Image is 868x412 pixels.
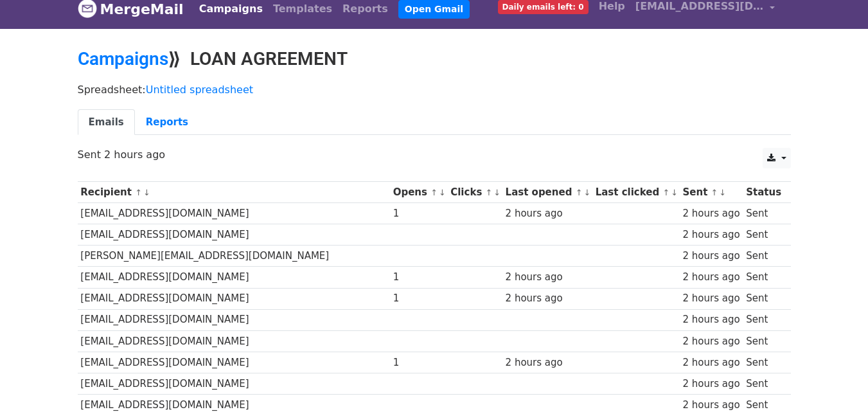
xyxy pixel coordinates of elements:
[146,84,253,96] a: Untitled spreadsheet
[78,148,791,161] p: Sent 2 hours ago
[804,350,868,412] iframe: Chat Widget
[506,206,589,221] div: 2 hours ago
[682,355,740,370] div: 2 hours ago
[393,206,445,221] div: 1
[682,249,740,264] div: 2 hours ago
[78,246,390,267] td: [PERSON_NAME][EMAIL_ADDRESS][DOMAIN_NAME]
[78,182,390,203] th: Recipient
[430,188,438,197] a: ↑
[135,188,142,197] a: ↑
[506,355,589,370] div: 2 hours ago
[135,109,199,136] a: Reports
[743,288,784,309] td: Sent
[390,182,448,203] th: Opens
[682,312,740,327] div: 2 hours ago
[743,309,784,330] td: Sent
[662,188,669,197] a: ↑
[743,246,784,267] td: Sent
[506,291,589,306] div: 2 hours ago
[502,182,592,203] th: Last opened
[682,377,740,391] div: 2 hours ago
[743,224,784,246] td: Sent
[493,188,500,197] a: ↓
[78,224,390,246] td: [EMAIL_ADDRESS][DOMAIN_NAME]
[743,352,784,373] td: Sent
[78,203,390,224] td: [EMAIL_ADDRESS][DOMAIN_NAME]
[743,203,784,224] td: Sent
[682,270,740,285] div: 2 hours ago
[78,373,390,394] td: [EMAIL_ADDRESS][DOMAIN_NAME]
[143,188,150,197] a: ↓
[78,48,168,69] a: Campaigns
[506,270,589,285] div: 2 hours ago
[78,267,390,288] td: [EMAIL_ADDRESS][DOMAIN_NAME]
[78,330,390,352] td: [EMAIL_ADDRESS][DOMAIN_NAME]
[583,188,590,197] a: ↓
[393,291,445,306] div: 1
[743,373,784,394] td: Sent
[680,182,743,203] th: Sent
[592,182,680,203] th: Last clicked
[682,291,740,306] div: 2 hours ago
[711,188,718,197] a: ↑
[78,109,135,136] a: Emails
[682,334,740,349] div: 2 hours ago
[743,267,784,288] td: Sent
[393,270,445,285] div: 1
[682,228,740,242] div: 2 hours ago
[447,182,502,203] th: Clicks
[393,355,445,370] div: 1
[78,48,791,70] h2: ⟫ LOAN AGREEMENT
[743,330,784,352] td: Sent
[743,182,784,203] th: Status
[78,288,390,309] td: [EMAIL_ADDRESS][DOMAIN_NAME]
[719,188,726,197] a: ↓
[576,188,583,197] a: ↑
[671,188,678,197] a: ↓
[439,188,446,197] a: ↓
[78,352,390,373] td: [EMAIL_ADDRESS][DOMAIN_NAME]
[486,188,493,197] a: ↑
[78,309,390,330] td: [EMAIL_ADDRESS][DOMAIN_NAME]
[682,206,740,221] div: 2 hours ago
[78,83,791,96] p: Spreadsheet:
